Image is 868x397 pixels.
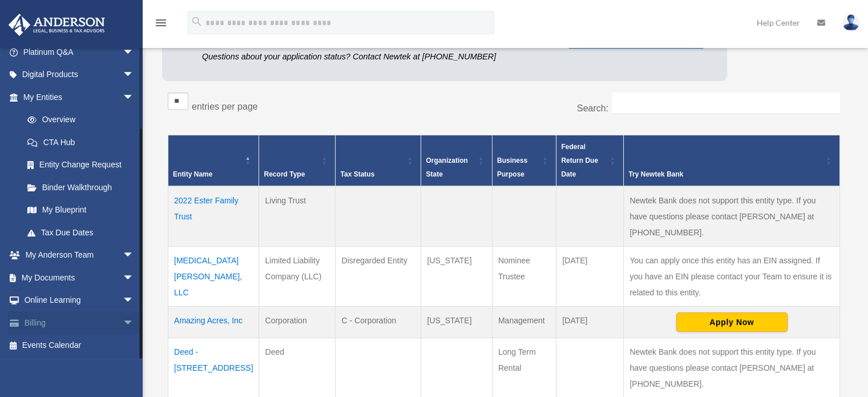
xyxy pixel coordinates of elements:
a: Entity Change Request [16,154,146,177]
td: [MEDICAL_DATA][PERSON_NAME], LLC [168,246,259,306]
i: menu [154,16,168,30]
td: Living Trust [259,186,336,247]
img: User Pic [842,14,859,31]
td: [US_STATE] [421,306,492,338]
a: Tax Due Dates [16,221,146,244]
span: Entity Name [173,170,212,178]
a: Digital Productsarrow_drop_down [8,63,151,86]
td: Management [492,306,556,338]
td: [DATE] [556,306,624,338]
span: Record Type [264,170,305,178]
img: Anderson Advisors Platinum Portal [5,14,108,36]
span: arrow_drop_down [123,63,146,87]
th: Entity Name: Activate to invert sorting [168,135,259,186]
a: My Entitiesarrow_drop_down [8,86,146,109]
td: [US_STATE] [421,246,492,306]
td: Corporation [259,306,336,338]
td: C - Corporation [336,306,421,338]
th: Federal Return Due Date: Activate to sort [556,135,624,186]
td: Disregarded Entity [336,246,421,306]
label: Search: [577,103,608,113]
label: entries per page [192,102,258,111]
span: Organization State [426,157,467,178]
td: You can apply once this entity has an EIN assigned. If you have an EIN please contact your Team t... [624,246,840,306]
a: My Anderson Teamarrow_drop_down [8,244,151,267]
td: Limited Liability Company (LLC) [259,246,336,306]
i: search [191,15,203,28]
span: arrow_drop_down [123,244,146,267]
span: arrow_drop_down [123,41,146,64]
a: Events Calendar [8,334,151,357]
td: 2022 Ester Family Trust [168,186,259,247]
a: menu [154,20,168,30]
a: Online Learningarrow_drop_down [8,289,151,312]
a: My Blueprint [16,199,146,222]
th: Tax Status: Activate to sort [336,135,421,186]
th: Record Type: Activate to sort [259,135,336,186]
th: Business Purpose: Activate to sort [492,135,556,186]
span: arrow_drop_down [123,266,146,290]
a: Overview [16,109,140,131]
th: Organization State: Activate to sort [421,135,492,186]
td: Newtek Bank does not support this entity type. If you have questions please contact [PERSON_NAME]... [624,186,840,247]
a: My Documentsarrow_drop_down [8,266,151,289]
a: CTA Hub [16,131,146,154]
div: Try Newtek Bank [628,167,822,181]
p: Questions about your application status? Contact Newtek at [PHONE_NUMBER] [202,50,551,64]
span: Tax Status [340,170,374,178]
span: arrow_drop_down [123,86,146,109]
button: Apply Now [676,312,788,332]
a: Binder Walkthrough [16,176,146,199]
a: Platinum Q&Aarrow_drop_down [8,41,151,63]
span: Federal Return Due Date [561,143,598,178]
td: [DATE] [556,246,624,306]
span: Business Purpose [497,157,527,178]
span: arrow_drop_down [123,311,146,335]
td: Amazing Acres, Inc [168,306,259,338]
th: Try Newtek Bank : Activate to sort [624,135,840,186]
a: Billingarrow_drop_down [8,311,151,334]
span: arrow_drop_down [123,289,146,312]
td: Nominee Trustee [492,246,556,306]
